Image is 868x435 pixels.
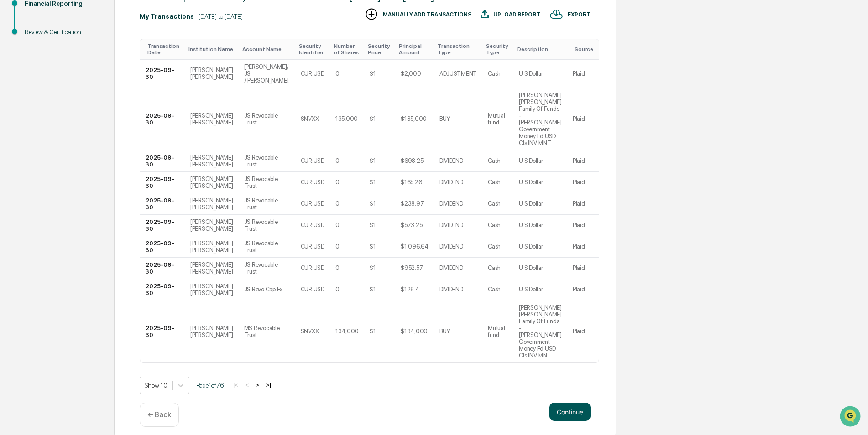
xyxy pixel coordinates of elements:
div: Toggle SortBy [575,46,595,52]
div: $2,000 [401,70,421,77]
div: $1 [370,264,376,271]
div: Start new chat [31,70,150,79]
div: Review & Certification [25,27,99,37]
a: 🖐️Preclearance [5,111,63,128]
td: 2025-09-30 [140,193,185,215]
td: JS Revocable Trust [239,88,295,150]
div: 🖐️ [9,116,16,123]
button: Continue [549,403,591,421]
div: CUR:USD [301,179,324,186]
div: Toggle SortBy [486,43,510,56]
div: We're available if you need us! [31,79,115,86]
div: ADJUSTMENT [439,70,477,77]
td: 2025-09-30 [140,172,185,193]
div: U S Dollar [519,157,543,164]
img: UPLOAD REPORT [481,7,489,21]
a: 🗄️Attestations [63,111,117,128]
div: 0 [335,286,340,293]
td: 2025-09-30 [140,60,185,88]
div: $1 [370,70,376,77]
td: Plaid [567,279,599,300]
div: Cash [488,222,501,228]
div: [PERSON_NAME] [PERSON_NAME] [190,67,233,80]
div: U S Dollar [519,70,543,77]
div: CUR:USD [301,286,324,293]
div: [PERSON_NAME] [PERSON_NAME] Family Of Funds - [PERSON_NAME] Government Money Fd USD Cls INV MNT [519,304,562,359]
div: Toggle SortBy [334,43,361,56]
button: >| [263,381,274,389]
div: $165.26 [401,179,422,186]
div: Cash [488,157,501,164]
div: [PERSON_NAME] [PERSON_NAME] [190,154,233,168]
div: 0 [335,179,340,186]
div: UPLOAD REPORT [493,11,540,18]
div: Toggle SortBy [438,43,479,56]
p: How can we help? [9,19,166,34]
div: BUY [439,328,450,335]
div: $1 [370,243,376,250]
div: U S Dollar [519,286,543,293]
div: 135,000 [335,115,358,122]
div: $128.4 [401,286,419,293]
td: 2025-09-30 [140,215,185,236]
div: $698.25 [401,157,423,164]
div: Cash [488,179,501,186]
div: [PERSON_NAME] [PERSON_NAME] [190,261,233,275]
div: CUR:USD [301,70,324,77]
td: Plaid [567,236,599,258]
td: 2025-09-30 [140,236,185,258]
div: 0 [335,70,340,77]
div: DIVIDEND [439,157,463,164]
div: CUR:USD [301,200,324,207]
div: $1 [370,157,376,164]
div: [PERSON_NAME] [PERSON_NAME] [190,112,233,126]
div: $1 [370,286,376,293]
div: 134,000 [335,328,359,335]
div: Cash [488,243,501,250]
td: JS Revocable Trust [239,258,295,279]
img: MANUALLY ADD TRANSACTIONS [365,7,378,21]
a: Powered byPylon [64,154,110,161]
div: SNVXX [301,115,319,122]
div: $1 [370,222,376,228]
div: EXPORT [568,11,591,18]
div: 0 [335,157,340,164]
div: $1 [370,115,376,122]
td: Plaid [567,300,599,362]
div: $573.25 [401,222,422,228]
td: JS Revocable Trust [239,215,295,236]
span: Attestations [75,115,113,124]
td: JS Revo Cap Ex [239,279,295,300]
div: 0 [335,222,340,228]
div: 0 [335,264,340,271]
div: U S Dollar [519,243,543,250]
div: DIVIDEND [439,200,463,207]
div: $1,096.64 [401,243,429,250]
td: Plaid [567,215,599,236]
td: Plaid [567,193,599,215]
div: CUR:USD [301,264,324,271]
td: Plaid [567,172,599,193]
div: [PERSON_NAME] [PERSON_NAME] Family Of Funds - [PERSON_NAME] Government Money Fd USD Cls INV MNT [519,92,562,146]
div: SNVXX [301,328,319,335]
div: U S Dollar [519,264,543,271]
span: Preclearance [18,115,59,124]
img: 1746055101610-c473b297-6a78-478c-a979-82029cc54cd1 [9,70,26,86]
div: DIVIDEND [439,222,463,228]
div: [DATE] to [DATE] [199,13,243,20]
td: JS Revocable Trust [239,236,295,258]
td: JS Revocable Trust [239,193,295,215]
img: EXPORT [549,7,563,21]
button: Start new chat [155,72,166,83]
div: $1 [370,328,376,335]
td: Plaid [567,150,599,172]
div: 0 [335,200,340,207]
td: 2025-09-30 [140,150,185,172]
div: Toggle SortBy [242,46,292,52]
div: Toggle SortBy [188,46,235,52]
div: 0 [335,243,340,250]
iframe: Open customer support [839,405,863,430]
div: $134,000 [401,328,428,335]
td: MS Revocable Trust [239,300,295,362]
